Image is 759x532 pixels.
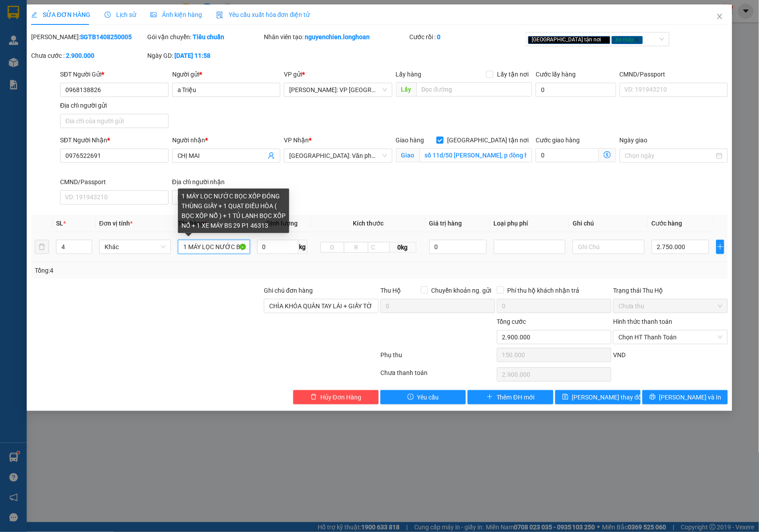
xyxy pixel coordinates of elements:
[416,82,532,97] input: Dọc đường
[56,220,63,227] span: SL
[428,286,495,295] span: Chuyển khoản ng. gửi
[299,240,307,254] span: kg
[35,240,49,254] button: delete
[408,394,414,401] span: exclamation-circle
[284,137,309,144] span: VP Nhận
[31,11,90,18] span: SỬA ĐƠN HÀNG
[172,177,281,187] div: Địa chỉ người nhận
[59,35,211,69] span: [PHONE_NUMBER] (7h - 21h)
[264,299,379,313] input: Ghi chú đơn hàng
[572,392,643,402] span: [PERSON_NAME] thay đổi
[396,137,424,144] span: Giao hàng
[289,83,387,97] span: Hồ Chí Minh: VP Quận Tân Bình
[19,35,211,69] span: CSKH:
[60,135,169,145] div: SĐT Người Nhận
[652,220,682,227] span: Cước hàng
[396,71,422,78] span: Lấy hàng
[30,13,197,23] strong: BIÊN NHẬN VẬN CHUYỂN BẢO AN EXPRESS
[569,215,648,232] th: Ghi chú
[562,394,569,401] span: save
[429,220,462,227] span: Giá trị hàng
[604,151,611,158] span: dollar-circle
[444,135,532,145] span: [GEOGRAPHIC_DATA] tận nơi
[409,32,524,42] div: Cước rồi :
[635,37,639,42] span: close
[311,394,317,401] span: delete
[60,69,169,79] div: SĐT Người Gửi
[150,11,202,18] span: Ảnh kiện hàng
[284,69,392,79] div: VP gửi
[613,318,672,325] label: Hình thức thanh toán
[490,215,569,232] th: Loại phụ phí
[172,135,281,145] div: Người nhận
[625,151,715,161] input: Ngày giao
[716,240,725,254] button: plus
[105,11,136,18] span: Lịch sử
[573,240,644,254] input: Ghi Chú
[147,32,262,42] div: Gói vận chuyển:
[80,33,132,40] b: SGTB1408250005
[487,394,493,401] span: plus
[620,69,728,79] div: CMND/Passport
[613,351,626,359] span: VND
[66,52,94,59] b: 2.900.000
[536,148,599,162] input: Cước giao hàng
[380,287,401,294] span: Thu Hộ
[353,220,384,227] span: Kích thước
[264,32,408,42] div: Nhân viên tạo:
[659,392,722,402] span: [PERSON_NAME] và In
[368,242,390,253] input: C
[174,52,210,59] b: [DATE] 11:58
[31,51,146,60] div: Chưa cước :
[707,4,732,29] button: Close
[147,51,262,60] div: Ngày GD:
[417,392,439,402] span: Yêu cầu
[193,33,224,40] b: Tiêu chuẩn
[172,190,281,205] input: Địa chỉ của người nhận
[396,82,416,97] span: Lấy
[497,318,526,325] span: Tổng cước
[105,240,166,254] span: Khác
[536,137,580,144] label: Cước giao hàng
[60,177,169,187] div: CMND/Passport
[504,286,583,295] span: Phí thu hộ khách nhận trả
[31,32,146,42] div: [PERSON_NAME]:
[293,390,379,404] button: deleteHủy Đơn Hàng
[172,69,281,79] div: Người gửi
[528,36,610,44] span: [GEOGRAPHIC_DATA] tận nơi
[379,368,496,383] div: Chưa thanh toán
[493,69,532,79] span: Lấy tận nơi
[555,390,641,404] button: save[PERSON_NAME] thay đổi
[380,390,466,404] button: exclamation-circleYêu cầu
[35,266,293,275] div: Tổng: 4
[620,137,648,144] label: Ngày giao
[612,36,643,44] span: Xe máy
[60,114,169,128] input: Địa chỉ của người gửi
[379,350,496,366] div: Phụ thu
[650,394,656,401] span: printer
[305,33,370,40] b: nguyenchien.longhoan
[320,392,361,402] span: Hủy Đơn Hàng
[99,220,133,227] span: Đơn vị tính
[178,240,250,254] input: VD: Bàn, Ghế
[536,83,616,97] input: Cước lấy hàng
[618,299,723,313] span: Chưa thu
[150,12,157,18] span: picture
[716,13,723,20] span: close
[216,11,310,18] span: Yêu cầu xuất hóa đơn điện tử
[642,390,728,404] button: printer[PERSON_NAME] và In
[105,12,111,18] span: clock-circle
[28,25,200,32] strong: (Công Ty TNHH Chuyển Phát Nhanh Bảo An - MST: 0109597835)
[437,33,440,40] b: 0
[344,242,368,253] input: R
[618,330,723,344] span: Chọn HT Thanh Toán
[536,71,576,78] label: Cước lấy hàng
[320,242,344,253] input: D
[31,12,37,18] span: edit
[390,242,416,253] span: 0kg
[468,390,553,404] button: plusThêm ĐH mới
[396,148,420,162] span: Giao
[264,287,313,294] label: Ghi chú đơn hàng
[216,12,223,19] img: icon
[613,286,728,295] div: Trạng thái Thu Hộ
